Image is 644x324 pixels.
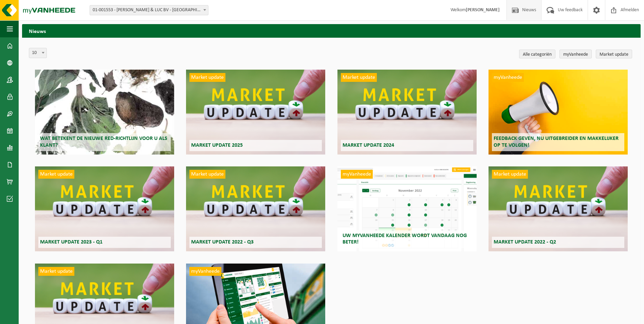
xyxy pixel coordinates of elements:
[337,166,477,251] a: myVanheede Uw myVanheede kalender wordt vandaag nog beter!
[191,143,243,148] span: Market update 2025
[489,166,628,251] a: Market update Market update 2022 - Q2
[341,73,377,82] span: Market update
[22,24,641,37] h2: Nieuws
[35,70,174,155] a: Wat betekent de nieuwe RED-richtlijn voor u als klant?
[494,136,619,148] span: Feedback geven, nu uitgebreider en makkelijker op te volgen!
[343,233,467,245] span: Uw myVanheede kalender wordt vandaag nog beter!
[489,70,628,155] a: myVanheede Feedback geven, nu uitgebreider en makkelijker op te volgen!
[494,239,556,245] span: Market update 2022 - Q2
[596,50,632,58] a: Market update
[343,143,394,148] span: Market update 2024
[189,170,225,179] span: Market update
[35,166,174,251] a: Market update Market update 2023 - Q1
[189,267,221,276] span: myVanheede
[186,166,325,251] a: Market update Market update 2022 - Q3
[29,48,47,58] span: 10
[40,136,167,148] span: Wat betekent de nieuwe RED-richtlijn voor u als klant?
[90,5,208,15] span: 01-001553 - PIETERS JOSEPH & LUC BV - OOSTNIEUWKERKE
[38,267,74,276] span: Market update
[492,170,528,179] span: Market update
[186,70,325,155] a: Market update Market update 2025
[189,73,225,82] span: Market update
[492,73,524,82] span: myVanheede
[90,5,208,15] span: 01-001553 - PIETERS JOSEPH & LUC BV - OOSTNIEUWKERKE
[466,7,500,13] strong: [PERSON_NAME]
[341,170,373,179] span: myVanheede
[559,50,592,58] a: myVanheede
[38,170,74,179] span: Market update
[191,239,254,245] span: Market update 2022 - Q3
[337,70,477,155] a: Market update Market update 2024
[519,50,555,58] a: Alle categoriën
[40,239,103,245] span: Market update 2023 - Q1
